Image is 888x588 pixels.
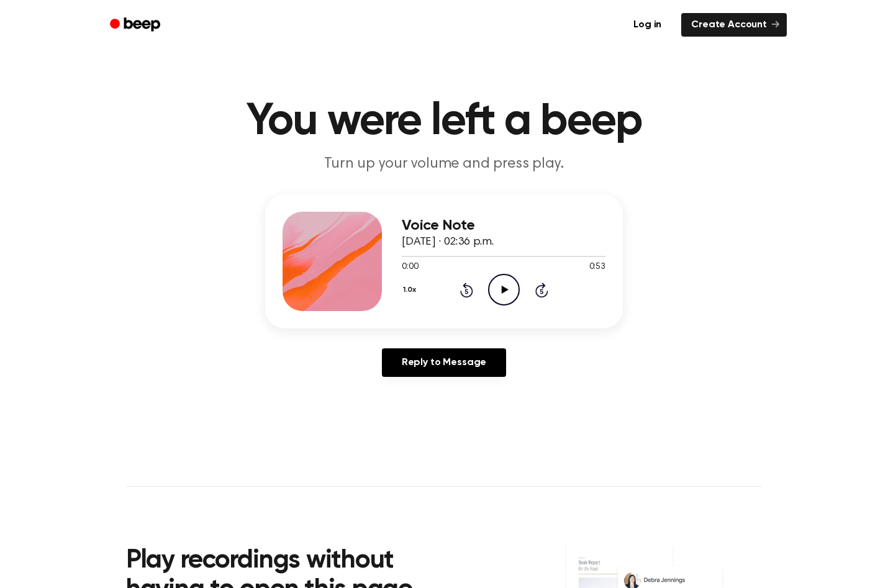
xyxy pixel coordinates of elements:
a: Create Account [681,13,787,37]
h3: Voice Note [402,217,605,234]
p: Turn up your volume and press play. [206,154,682,174]
h1: You were left a beep [126,99,762,144]
span: 0:00 [402,261,418,274]
span: [DATE] · 02:36 p.m. [402,237,494,248]
a: Log in [621,11,674,39]
span: 0:53 [589,261,605,274]
a: Reply to Message [382,348,506,377]
button: 1.0x [402,279,420,301]
a: Beep [101,13,171,37]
